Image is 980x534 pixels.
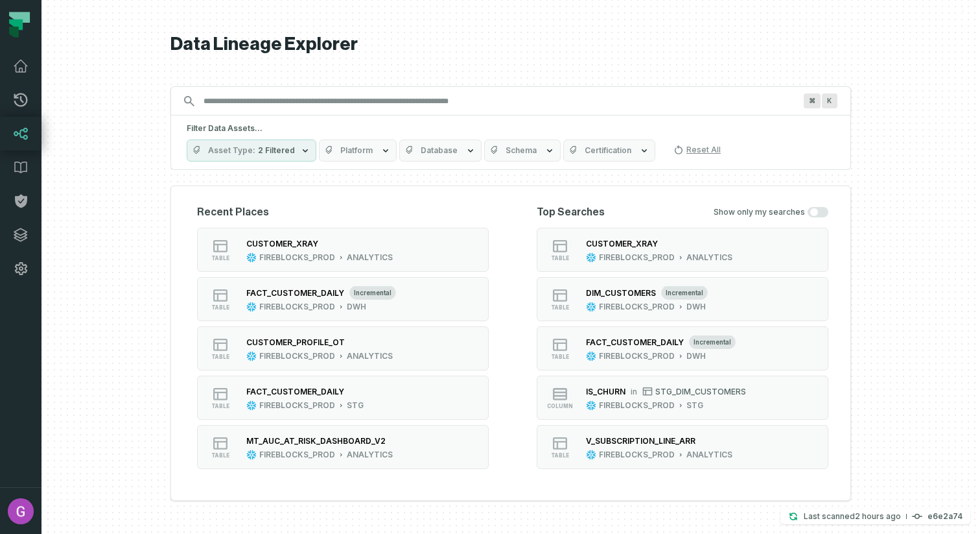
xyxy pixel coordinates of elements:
button: Last scanned[DATE] 8:18:14 AMe6e2a74 [780,509,970,524]
p: Last scanned [804,510,901,523]
h1: Data Lineage Explorer [170,33,851,56]
span: Press ⌘ + K to focus the search bar [804,93,821,108]
h4: e6e2a74 [927,513,962,520]
relative-time: Aug 27, 2025, 8:18 AM GMT+3 [855,511,901,521]
span: Press ⌘ + K to focus the search bar [822,93,837,108]
img: avatar of Guy Abramov [8,498,34,524]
